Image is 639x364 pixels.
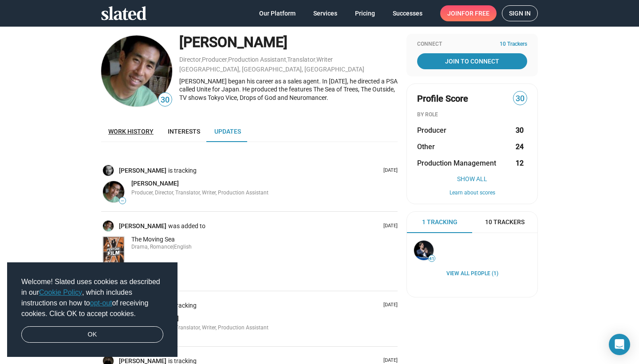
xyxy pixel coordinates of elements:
p: [DATE] [380,223,398,229]
span: Other [417,142,435,151]
span: is tracking [168,301,198,310]
span: Work history [108,128,154,135]
img: The Moving Sea [103,237,124,268]
a: [PERSON_NAME] [119,166,168,175]
div: [PERSON_NAME] began his career as a sales agent. In [DATE], he directed a PSA called Unite for Ja... [179,77,398,102]
a: View all People (1) [446,270,498,277]
span: , [201,58,202,63]
a: Director [179,56,201,63]
span: , [227,58,228,63]
a: Interests [161,121,207,142]
p: [DATE] [380,357,398,364]
span: Profile Score [417,93,468,105]
button: Learn about scores [417,190,527,197]
div: Open Intercom Messenger [609,334,630,355]
span: Producer, Director, Translator, Writer, Production Assistant [131,190,268,196]
span: 30 [158,94,172,106]
a: Translator [287,56,316,63]
img: Satch Watanabe [103,181,124,202]
a: [GEOGRAPHIC_DATA], [GEOGRAPHIC_DATA], [GEOGRAPHIC_DATA] [179,66,364,73]
strong: 24 [516,142,524,151]
div: [PERSON_NAME] [179,33,398,52]
div: cookieconsent [7,262,177,357]
p: [DATE] [380,302,398,309]
a: Joinfor free [440,5,497,21]
span: English [174,244,192,250]
a: Successes [386,5,430,21]
img: Satch Watanabe [103,221,114,231]
span: Services [313,5,337,21]
span: Our Platform [259,5,296,21]
p: as Writer, Director [101,275,398,284]
span: Welcome! Slated uses cookies as described in our , which includes instructions on how to of recei... [21,277,163,319]
a: [PERSON_NAME] [131,179,179,188]
a: Services [306,5,344,21]
img: Stephan Paternot [414,241,434,260]
a: dismiss cookie message [21,326,163,343]
span: Updates [214,128,241,135]
a: [PERSON_NAME] [119,222,168,230]
span: Sign in [509,6,531,21]
img: Lars Deutsch [103,165,114,176]
span: was added to [168,222,207,230]
span: for free [461,5,489,21]
a: Producer [202,56,227,63]
strong: 30 [516,126,524,135]
span: 10 Trackers [500,41,527,48]
span: , [316,58,316,63]
span: Interests [168,128,200,135]
span: 10 Trackers [485,218,525,226]
span: The Moving Sea [131,236,175,243]
strong: 12 [516,158,524,168]
button: Show All [417,175,527,182]
span: Production Management [417,158,496,168]
a: Production Assistant [228,56,286,63]
span: 30 [513,93,527,105]
span: Drama, Romance [131,244,173,250]
img: Satch Watanabe [101,36,172,107]
span: [PERSON_NAME] [131,180,179,187]
a: Writer [316,56,333,63]
span: , [286,58,287,63]
span: — [119,198,126,203]
a: Updates [207,121,248,142]
a: Join To Connect [417,53,527,69]
span: | [173,244,174,250]
div: BY ROLE [417,111,527,119]
span: Join To Connect [419,53,525,69]
span: Producer, Director, Translator, Writer, Production Assistant [131,324,268,331]
a: Sign in [502,5,538,21]
span: Pricing [355,5,375,21]
p: [DATE] [380,167,398,174]
span: 41 [429,256,435,261]
span: Producer [417,126,446,135]
a: Work history [101,121,161,142]
a: Our Platform [252,5,303,21]
span: Join [447,5,489,21]
div: Connect [417,41,527,48]
span: is tracking [168,166,198,175]
a: Cookie Policy [39,289,82,296]
span: Successes [393,5,422,21]
a: opt-out [90,299,112,307]
span: 1 Tracking [422,218,458,226]
a: Pricing [348,5,382,21]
